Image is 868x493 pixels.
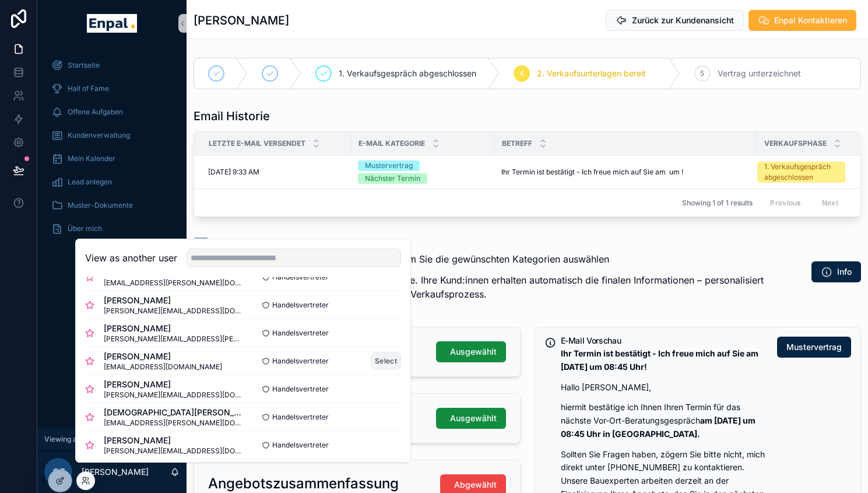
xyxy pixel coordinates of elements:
h1: [PERSON_NAME] [194,12,289,29]
button: Mustervertrag [777,337,851,358]
strong: Ihr Termin ist bestätigt - Ich freue mich auf Sie am [DATE] um 08:45 Uhr! [561,348,758,372]
span: Showing 1 of 1 results [682,198,753,208]
a: Kundenverwaltung [44,125,180,146]
a: Offene Aufgaben [44,102,180,123]
span: Handelsvertreter [272,356,329,366]
span: [PERSON_NAME][EMAIL_ADDRESS][DOMAIN_NAME] [104,390,243,400]
button: Enpal Kontaktieren [748,10,856,31]
p: Die angezeigten Inhalte sind Beispieltexte. Ihre Kund:innen erhalten automatisch die finalen Info... [194,273,774,301]
span: Hall of Fame [68,84,109,93]
span: [PERSON_NAME] [104,379,243,390]
span: Ihr Termin ist bestätigt - Ich freue mich auf Sie am um ! [501,167,683,177]
span: Offene Aufgaben [68,107,123,117]
span: 2. Verkaufsunterlagen bereit [537,68,646,79]
h2: View as another user [85,251,177,265]
div: Mustervertrag [365,160,413,171]
span: Handelsvertreter [272,384,329,394]
span: Ausgewählt [450,346,497,358]
span: Mein Kalender [68,154,115,163]
a: Mein Kalender [44,148,180,169]
span: Handelsvertreter [272,300,329,310]
h2: Angebotszusammenfassung [208,474,399,493]
span: Startseite [68,61,100,70]
span: [PERSON_NAME][EMAIL_ADDRESS][DOMAIN_NAME] [104,306,243,316]
span: 1. Verkaufsgespräch abgeschlossen [339,68,476,79]
a: Lead anlegen [44,172,180,193]
span: 4 [519,69,524,78]
span: [EMAIL_ADDRESS][PERSON_NAME][DOMAIN_NAME] [104,278,243,288]
span: [PERSON_NAME] [104,323,243,334]
button: Ausgewählt [436,341,506,362]
button: Select [371,352,401,369]
div: scrollable content [37,47,187,254]
span: [PERSON_NAME][EMAIL_ADDRESS][PERSON_NAME][DOMAIN_NAME] [104,334,243,344]
span: Viewing as [DEMOGRAPHIC_DATA] [44,435,163,444]
button: Info [811,261,861,282]
a: Über mich [44,218,180,239]
span: [DATE] 9:33 AM [208,167,259,177]
span: [EMAIL_ADDRESS][PERSON_NAME][DOMAIN_NAME] [104,418,243,428]
span: Über mich [68,224,102,233]
span: [PERSON_NAME] [104,295,243,306]
strong: am [DATE] um 08:45 Uhr in [GEOGRAPHIC_DATA]. [561,415,755,439]
span: Handelsvertreter [272,328,329,338]
p: Hallo [PERSON_NAME], [561,381,768,394]
h1: ℹ️ E-Mail Inhalt zusammenstellen [194,236,774,252]
button: Zurück zur Kundenansicht [606,10,744,31]
span: E-Mail Kategorie [359,139,425,148]
span: Ausgewählt [450,412,497,424]
a: Muster-Dokumente [44,195,180,216]
span: [EMAIL_ADDRESS][DOMAIN_NAME] [104,362,222,372]
span: Abgewählt [454,479,497,491]
h1: Email Historie [194,108,270,124]
span: Enpal Kontaktieren [774,15,847,26]
span: Verkaufsphase [764,139,827,148]
div: 1. Verkaufsgespräch abgeschlossen [764,162,838,183]
span: Betreff [502,139,532,148]
button: Ausgewählt [436,408,506,429]
span: 5 [700,69,704,78]
p: Stellen Sie die E-Mail individuell zusammen, indem Sie die gewünschten Kategorien auswählen [194,252,774,266]
span: Handelsvertreter [272,440,329,450]
div: Nächster Termin [365,173,420,184]
span: Letzte E-Mail versendet [209,139,305,148]
span: Muster-Dokumente [68,201,133,210]
span: CF [52,465,65,479]
a: Hall of Fame [44,78,180,99]
span: [PERSON_NAME] [104,351,222,362]
span: Vertrag unterzeichnet [718,68,801,79]
img: App logo [87,14,136,33]
span: Kundenverwaltung [68,131,130,140]
p: [PERSON_NAME] [82,466,149,478]
span: [PERSON_NAME][EMAIL_ADDRESS][DOMAIN_NAME] [104,446,243,456]
span: Handelsvertreter [272,412,329,422]
span: [DEMOGRAPHIC_DATA][PERSON_NAME] [104,407,243,418]
h5: E-Mail Vorschau [561,337,768,345]
span: Zurück zur Kundenansicht [632,15,734,26]
span: [PERSON_NAME] [104,435,243,446]
span: Info [837,266,852,278]
a: Startseite [44,55,180,76]
p: hiermit bestätige ich Ihnen Ihren Termin für das nächste Vor-Ort-Beratungsgespräch [561,401,768,440]
span: Lead anlegen [68,177,112,187]
span: Mustervertrag [786,341,842,353]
